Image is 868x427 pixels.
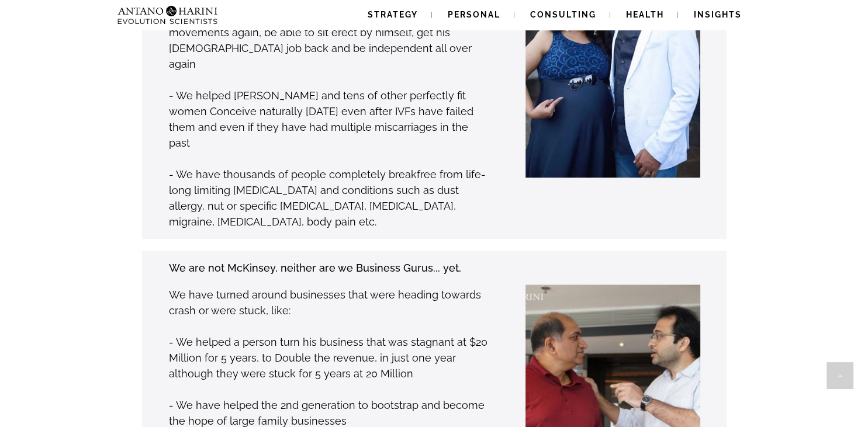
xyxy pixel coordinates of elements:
[368,10,418,19] span: Strategy
[626,10,664,19] span: Health
[169,334,489,381] p: - We helped a person turn his business that was stagnant at $20 Million for 5 years, to Double th...
[169,166,489,230] p: - We have thousands of people completely breakfree from life-long limiting [MEDICAL_DATA] and con...
[169,88,489,151] p: - We helped [PERSON_NAME] and tens of other perfectly fit women Conceive naturally [DATE] even af...
[169,262,461,274] strong: We are not McKinsey, neither are we Business Gurus... yet,
[448,10,500,19] span: Personal
[694,10,742,19] span: Insights
[530,10,596,19] span: Consulting
[169,287,489,318] p: We have turned around businesses that were heading towards crash or were stuck, like:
